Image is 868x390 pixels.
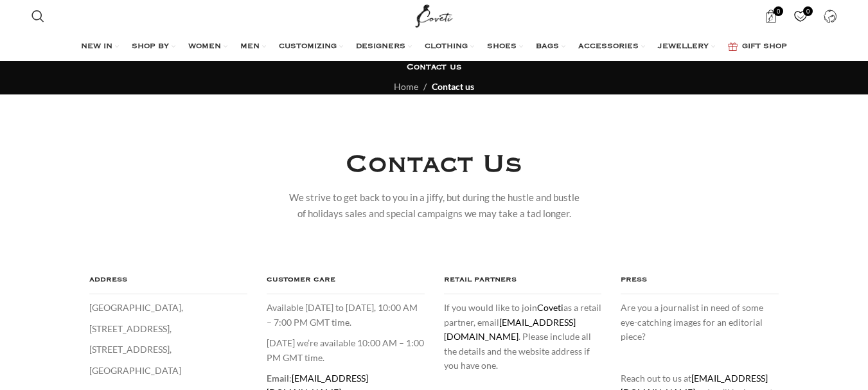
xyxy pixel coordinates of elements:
span: ACCESSORIES [578,42,639,52]
a: 0 [787,3,813,29]
span: WOMEN [188,42,221,52]
a: JEWELLERY [658,34,715,60]
h1: Contact us [407,62,461,73]
p: Are you a journalist in need of some eye-catching images for an editorial piece? [621,301,779,344]
div: Main navigation [25,34,843,60]
a: 0 [757,3,784,29]
a: CUSTOMIZING [279,34,343,60]
a: [EMAIL_ADDRESS][DOMAIN_NAME] [444,317,576,342]
span: 0 [803,6,813,16]
a: NEW IN [81,34,119,60]
div: My Wishlist [787,3,813,29]
span: JEWELLERY [658,42,709,52]
a: MEN [240,34,266,60]
h4: RETAIL PARTNERS [444,273,602,294]
h4: PRESS [621,273,779,294]
span: MEN [240,42,260,52]
p: [STREET_ADDRESS], [89,342,247,357]
span: GIFT SHOP [742,42,787,52]
div: We strive to get back to you in a jiffy, but during the hustle and bustle of holidays sales and s... [288,190,580,222]
a: Home [394,81,418,92]
span: Contact us [432,81,474,92]
a: BAGS [536,34,565,60]
img: GiftBag [728,42,738,51]
a: DESIGNERS [356,34,412,60]
span: SHOES [487,42,517,52]
a: Site logo [412,10,456,21]
span: SHOP BY [132,42,169,52]
strong: Email [267,373,289,384]
p: Available [DATE] to [DATE], 10:00 AM – 7:00 PM GMT time. [267,301,425,330]
a: WOMEN [188,34,227,60]
h4: Contact Us [346,146,522,183]
a: SHOP BY [132,34,175,60]
a: Coveti [537,302,563,313]
a: Search [25,3,51,29]
span: DESIGNERS [356,42,405,52]
p: If you would like to join as a retail partner, email . Please include all the details and the web... [444,301,602,373]
span: CUSTOMIZING [279,42,337,52]
a: ACCESSORIES [578,34,645,60]
p: [GEOGRAPHIC_DATA], [89,301,247,315]
p: [GEOGRAPHIC_DATA] [89,364,247,378]
span: NEW IN [81,42,112,52]
span: BAGS [536,42,559,52]
h4: ADDRESS [89,273,247,294]
a: GIFT SHOP [728,34,787,60]
span: 0 [774,6,783,16]
span: CLOTHING [425,42,468,52]
a: SHOES [487,34,523,60]
h4: CUSTOMER CARE [267,273,425,294]
p: [DATE] we’re available 10:00 AM – 1:00 PM GMT time. [267,336,425,365]
a: CLOTHING [425,34,474,60]
p: [STREET_ADDRESS], [89,322,247,336]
